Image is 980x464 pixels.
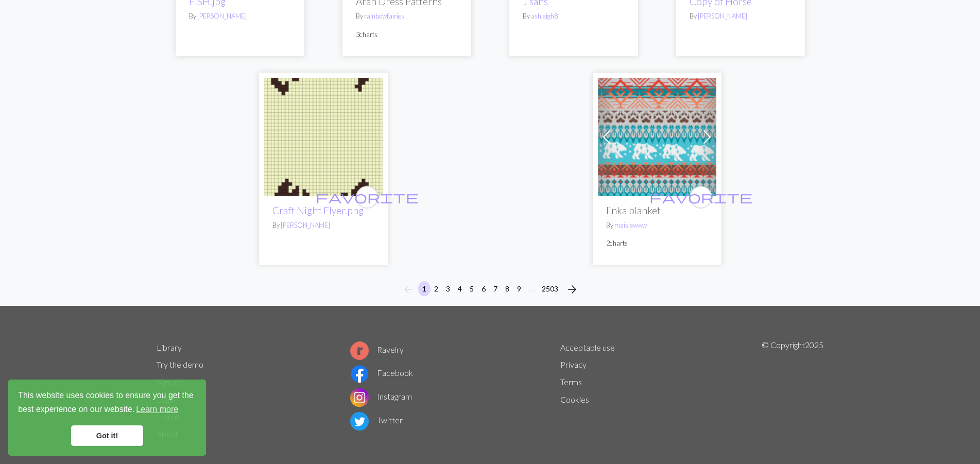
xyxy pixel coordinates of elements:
div: cookieconsent [8,380,206,456]
a: Cookies [560,394,589,404]
a: linka blanket [598,131,716,141]
button: 4 [454,281,466,296]
img: Craft Night Flyer.png [264,78,383,196]
a: dismiss cookie message [71,425,143,446]
button: 6 [477,281,490,296]
a: Craft Night Flyer.png [272,204,364,216]
a: Library [157,342,182,352]
a: Ravelry [350,345,404,354]
button: 9 [513,281,525,296]
a: Privacy [560,359,587,369]
button: 2503 [538,281,562,296]
p: By [272,220,374,230]
img: linka blanket [598,78,716,196]
a: [PERSON_NAME] [281,221,330,229]
p: 3 charts [356,30,458,40]
button: 8 [501,281,513,296]
h2: linka blanket [606,204,708,216]
nav: Page navigation [398,281,582,298]
i: favourite [316,187,419,208]
button: Next [562,281,582,298]
a: learn more about cookies [134,402,180,417]
p: By [356,11,458,21]
a: Acceptable use [560,342,615,352]
button: 7 [489,281,502,296]
a: [PERSON_NAME] [698,12,747,20]
a: [PERSON_NAME] [197,12,247,20]
p: 2 charts [606,238,708,248]
p: By [523,11,625,21]
a: Try the demo [157,359,203,369]
a: Twitter [350,415,403,425]
button: 2 [430,281,442,296]
a: ashleigh8 [531,12,558,20]
span: arrow_forward [566,282,578,297]
a: maisiewww [614,221,647,229]
img: Facebook logo [350,365,369,383]
i: favourite [649,187,752,208]
p: © Copyright 2025 [762,339,823,443]
button: favourite [356,186,379,209]
a: Facebook [350,368,413,377]
a: Sign up [157,377,181,387]
button: favourite [690,186,712,209]
button: 1 [418,281,431,296]
a: Craft Night Flyer.png [264,131,383,141]
button: 5 [466,281,478,296]
img: Ravelry logo [350,341,369,360]
i: Next [566,283,578,296]
img: Twitter logo [350,412,369,431]
span: This website uses cookies to ensure you get the best experience on our website. [18,389,196,417]
p: By [690,11,792,21]
img: Instagram logo [350,388,369,407]
span: favorite [649,189,752,205]
p: By [606,220,708,230]
a: Terms [560,377,582,387]
a: Instagram [350,391,412,401]
button: 3 [442,281,454,296]
span: favorite [316,189,419,205]
p: By [189,11,291,21]
a: rainbowfairies [364,12,404,20]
